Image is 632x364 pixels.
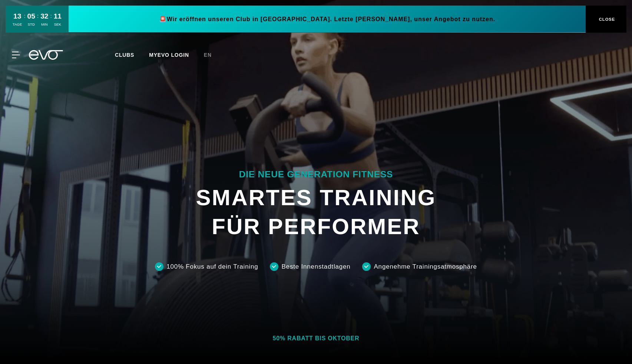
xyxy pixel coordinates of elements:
[24,12,25,32] div: :
[13,11,22,22] div: 13
[149,52,189,58] a: MYEVO LOGIN
[273,335,360,342] div: 50% RABATT BIS OKTOBER
[281,262,350,272] div: Beste Innenstadtlagen
[27,11,35,22] div: 05
[586,6,626,33] button: CLOSE
[597,16,615,23] span: CLOSE
[40,11,48,22] div: 32
[196,183,436,241] h1: SMARTES TRAINING FÜR PERFORMER
[40,22,48,27] div: MIN
[204,51,221,59] a: en
[166,262,258,272] div: 100% Fokus auf dein Training
[115,52,134,58] span: Clubs
[54,22,62,27] div: SEK
[37,12,39,32] div: :
[204,52,212,58] span: en
[54,11,62,22] div: 11
[196,168,436,180] div: DIE NEUE GENERATION FITNESS
[115,52,149,58] a: Clubs
[50,12,52,32] div: :
[27,22,35,27] div: STD
[13,22,22,27] div: TAGE
[374,262,477,272] div: Angenehme Trainingsatmosphäre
